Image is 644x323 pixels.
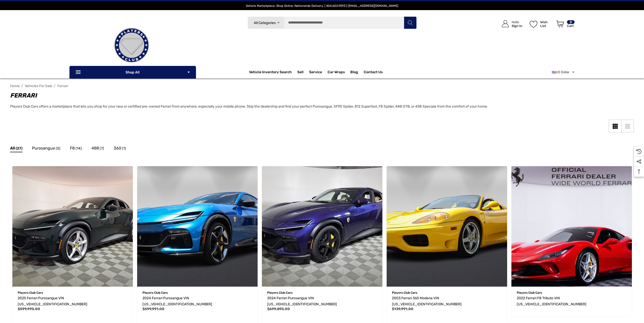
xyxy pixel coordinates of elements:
[262,166,382,287] a: 2024 Ferrari Purosangue VIN ZSG06VTA2R0305563,$699,895.00
[18,307,40,311] span: $599,995.00
[267,295,377,307] a: 2024 Ferrari Purosangue VIN ZSG06VTA2R0305563,$699,895.00
[404,16,416,29] button: Search
[530,21,537,28] svg: Wish List
[122,145,126,152] span: (1)
[142,295,252,307] a: 2024 Ferrari Purosangue VIN ZFF06VTA8P0295621,$599,991.00
[75,69,83,75] svg: Icon Line
[502,20,509,27] svg: Icon User Account
[106,20,157,70] img: Players Club | Cars For Sale
[10,84,20,88] a: Home
[76,145,82,152] span: (14)
[634,169,644,174] svg: Top
[540,20,554,28] p: Wish List
[25,84,52,88] a: Vehicles For Sale
[517,296,586,306] span: 2022 Ferrari F8 Tributo VIN [US_VEHICLE_IDENTIFICATION_NUMBER]
[554,15,575,35] a: Cart with 0 items
[621,120,634,132] a: List View
[527,15,554,33] a: Wish List Wish List
[70,145,82,153] a: Button Go To Sub Category F8
[57,84,68,88] a: Ferrari
[32,145,55,152] span: Purosangue
[249,70,292,76] a: Vehicle Inventory Search
[556,20,564,28] svg: Review Your Cart
[267,307,290,311] span: $699,895.00
[350,70,358,76] a: Blog
[267,296,337,306] span: 2024 Ferrari Purosangue VIN [US_VEHICLE_IDENTIFICATION_NUMBER]
[12,166,133,287] a: 2025 Ferrari Purosangue VIN ZSG06VTA9S0319580,$599,995.00
[12,166,133,287] img: For Sale: 2025 Ferrari Purosangue VIN ZSG06VTA9S0319580
[328,70,345,76] span: Car Wraps
[10,91,551,100] h1: Ferrari
[297,70,304,76] span: Sell
[517,295,627,307] a: 2022 Ferrari F8 Tributo VIN ZFF92LLA3N0282389,
[91,145,99,152] span: 488
[142,296,212,306] span: 2024 Ferrari Purosangue VIN [US_VEHICLE_IDENTIFICATION_NUMBER]
[387,166,507,287] a: 2003 Ferrari 360 Modena VIN ZFFYT53A030133990,$139,991.00
[10,103,551,110] p: Players Club Cars offers a marketplace that lets you shop for your new or certified pre-owned Fer...
[297,67,309,77] a: Sell
[567,24,575,28] p: Cart
[18,289,128,296] p: Players Club Cars
[56,145,60,152] span: (5)
[512,20,522,24] p: Hello
[636,159,641,164] svg: Social Media
[254,21,276,25] span: All Categories
[262,166,382,287] img: For Sale: 2024 Ferrari Purosangue VIN ZSG06VTA2R0305563
[328,67,350,77] a: Car Wraps
[512,24,522,28] p: Sign In
[392,295,502,307] a: 2003 Ferrari 360 Modena VIN ZFFYT53A030133990,$139,991.00
[392,289,502,296] p: Players Club Cars
[18,295,128,307] a: 2025 Ferrari Purosangue VIN ZSG06VTA9S0319580,$599,995.00
[247,16,284,29] a: All Categories Icon Arrow Down Icon Arrow Up
[246,4,398,8] span: Vehicle Marketplace. Shop Online. Nationwide Delivery. | 404.602.9593 | [EMAIL_ADDRESS][DOMAIN_NAME]
[609,120,621,132] a: Grid View
[114,145,126,153] a: Button Go To Sub Category 360
[277,21,280,25] svg: Icon Arrow Down
[32,145,60,153] a: Button Go To Sub Category Purosangue
[100,145,104,152] span: (7)
[142,307,164,311] span: $599,991.00
[18,296,87,306] span: 2025 Ferrari Purosangue VIN [US_VEHICLE_IDENTIFICATION_NUMBER]
[10,82,634,90] nav: Breadcrumb
[114,145,121,152] span: 360
[364,70,383,76] a: Contact Us
[567,20,575,24] p: 0
[187,70,190,74] svg: Icon Arrow Down
[387,166,507,287] img: For Sale: 2003 Ferrari 360 Modena VIN ZFFYT53A030133990
[69,66,196,79] p: Shop All
[142,289,252,296] p: Players Club Cars
[16,145,22,152] span: (27)
[511,166,632,287] a: 2022 Ferrari F8 Tributo VIN ZFF92LLA3N0282389,
[517,289,627,296] p: Players Club Cars
[137,166,258,287] a: 2024 Ferrari Purosangue VIN ZFF06VTA8P0295621,$599,991.00
[552,67,575,77] a: USD
[392,296,462,306] span: 2003 Ferrari 360 Modena VIN [US_VEHICLE_IDENTIFICATION_NUMBER]
[636,149,641,154] svg: Recently Viewed
[511,166,632,287] img: For Sale 2022 Ferrari F8 Tributo VIN ZFF92LLA3N0282389
[137,166,258,287] img: For Sale: 2024 Ferrari Purosangue VIN ZFF06VTA8P0295621
[392,307,413,311] span: $139,991.00
[309,70,322,76] a: Service
[267,289,377,296] p: Players Club Cars
[496,15,525,33] a: Sign in
[10,145,15,152] span: All
[91,145,104,153] a: Button Go To Sub Category 488
[70,145,75,152] span: F8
